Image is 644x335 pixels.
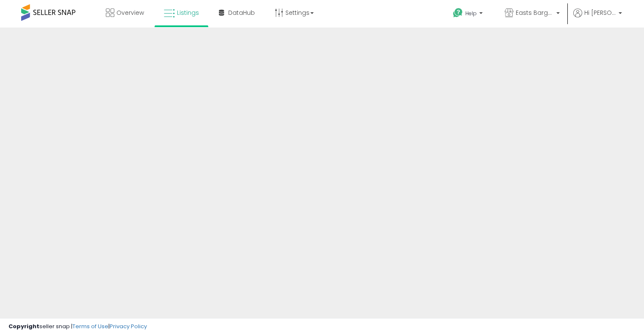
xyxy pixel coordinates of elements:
[453,8,463,18] i: Get Help
[516,8,554,17] span: Easts Bargains
[573,8,622,28] a: Hi [PERSON_NAME]
[465,10,477,17] span: Help
[72,322,108,330] a: Terms of Use
[110,322,147,330] a: Privacy Policy
[584,8,616,17] span: Hi [PERSON_NAME]
[228,8,255,17] span: DataHub
[8,322,39,330] strong: Copyright
[116,8,144,17] span: Overview
[177,8,199,17] span: Listings
[8,323,147,331] div: seller snap | |
[446,1,491,28] a: Help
